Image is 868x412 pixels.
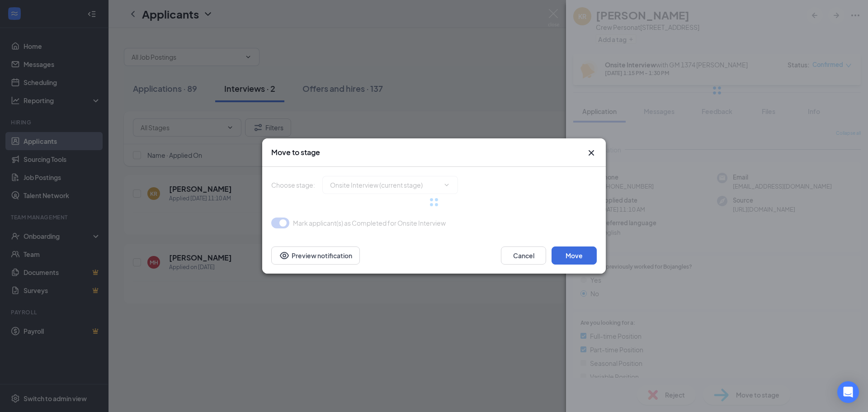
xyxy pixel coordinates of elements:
button: Cancel [501,246,546,265]
svg: Eye [279,250,290,261]
svg: Cross [586,147,597,158]
h3: Move to stage [271,147,320,157]
button: Close [586,147,597,158]
button: Preview notificationEye [271,246,360,265]
button: Move [552,246,597,265]
div: Open Intercom Messenger [837,381,859,403]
